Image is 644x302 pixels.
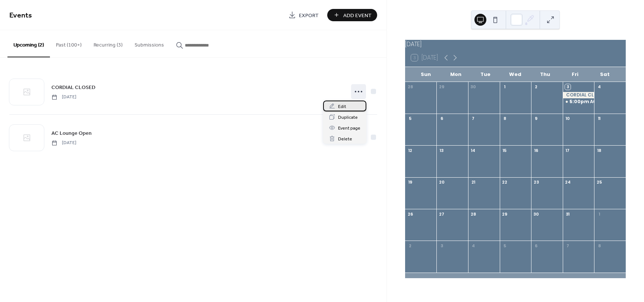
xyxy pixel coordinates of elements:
[502,84,508,90] div: 1
[565,243,571,248] div: 7
[411,67,441,82] div: Sun
[51,129,92,137] a: AC Lounge Open
[51,94,76,101] span: [DATE]
[9,8,32,23] span: Events
[501,67,530,82] div: Wed
[502,147,508,153] div: 15
[50,30,88,57] button: Past (100+)
[565,116,571,121] div: 10
[596,243,602,248] div: 8
[596,116,602,121] div: 11
[441,67,471,82] div: Mon
[439,116,444,121] div: 6
[560,67,590,82] div: Fri
[502,243,508,248] div: 5
[407,243,413,248] div: 2
[439,211,444,217] div: 27
[7,30,50,57] button: Upcoming (2)
[565,179,571,185] div: 24
[338,124,360,132] span: Event page
[439,243,444,248] div: 3
[470,116,476,121] div: 7
[563,92,594,98] div: CORDIAL CLOSED
[596,179,602,185] div: 25
[338,103,346,111] span: Edit
[590,67,620,82] div: Sat
[502,179,508,185] div: 22
[439,84,444,90] div: 29
[502,116,508,121] div: 8
[405,40,626,49] div: [DATE]
[327,9,377,21] button: Add Event
[283,9,324,21] a: Export
[51,130,92,137] span: AC Lounge Open
[470,243,476,248] div: 4
[596,84,602,90] div: 4
[299,12,319,19] span: Export
[596,147,602,153] div: 18
[51,140,76,146] span: [DATE]
[470,211,476,217] div: 28
[596,211,602,217] div: 1
[533,147,539,153] div: 16
[407,147,413,153] div: 12
[470,84,476,90] div: 30
[439,179,444,185] div: 20
[51,83,95,92] a: CORDIAL CLOSED
[338,135,352,143] span: Delete
[533,179,539,185] div: 23
[565,211,571,217] div: 31
[407,84,413,90] div: 28
[530,67,560,82] div: Thu
[569,99,590,105] span: 5:00pm
[565,147,571,153] div: 17
[343,12,372,19] span: Add Event
[533,211,539,217] div: 30
[471,67,501,82] div: Tue
[533,116,539,121] div: 9
[88,30,129,57] button: Recurring (3)
[129,30,170,57] button: Submissions
[502,211,508,217] div: 29
[590,99,629,105] div: AC Lounge Open
[407,116,413,121] div: 5
[338,114,358,121] span: Duplicate
[563,99,594,105] div: AC Lounge Open
[407,179,413,185] div: 19
[533,243,539,248] div: 6
[470,147,476,153] div: 14
[470,179,476,185] div: 21
[533,84,539,90] div: 2
[565,84,571,90] div: 3
[407,211,413,217] div: 26
[51,84,95,92] span: CORDIAL CLOSED
[439,147,444,153] div: 13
